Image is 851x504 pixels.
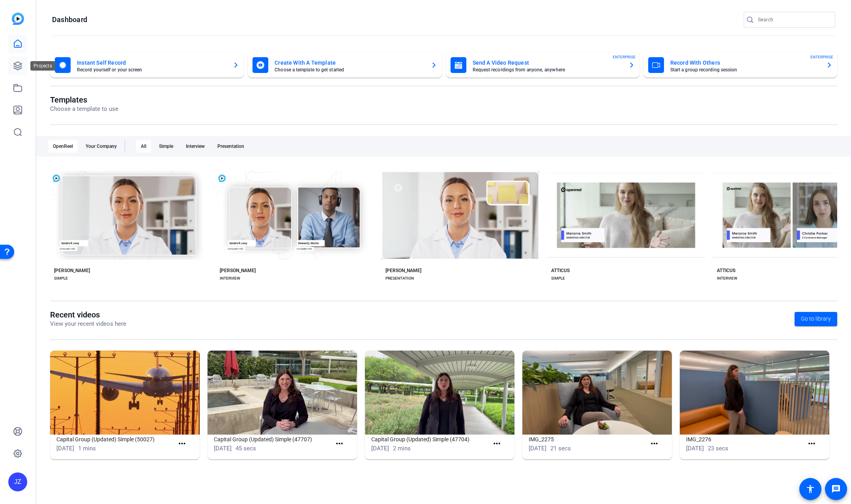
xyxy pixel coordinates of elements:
[136,140,151,153] div: All
[208,351,357,435] img: Capital Group (Updated) Simple (47707)
[220,275,240,282] div: INTERVIEW
[52,15,87,24] h1: Dashboard
[56,435,174,444] h1: Capital Group (Updated) Simple (50027)
[371,445,389,452] span: [DATE]
[686,445,704,452] span: [DATE]
[371,435,489,444] h1: Capital Group (Updated) Simple (47704)
[385,275,414,282] div: PRESENTATION
[50,95,118,105] h1: Templates
[365,351,514,435] img: Capital Group (Updated) Simple (47704)
[649,439,659,449] mat-icon: more_horiz
[670,67,820,72] mat-card-subtitle: Start a group recording session
[806,484,815,494] mat-icon: accessibility
[56,445,74,452] span: [DATE]
[717,267,735,274] div: ATTICUS
[550,445,571,452] span: 21 secs
[335,439,344,449] mat-icon: more_horiz
[236,445,256,452] span: 45 secs
[680,351,829,435] img: IMG_2276
[50,351,200,435] img: Capital Group (Updated) Simple (50027)
[393,445,411,452] span: 2 mins
[643,52,837,78] button: Record With OthersStart a group recording sessionENTERPRISE
[181,140,209,153] div: Interview
[50,52,244,78] button: Instant Self RecordRecord yourself or your screen
[248,52,441,78] button: Create With A TemplateChoose a template to get started
[50,319,126,329] p: View your recent videos here
[78,445,96,452] span: 1 mins
[492,439,502,449] mat-icon: more_horiz
[522,351,672,435] img: IMG_2275
[8,472,27,491] div: JZ
[12,13,24,25] img: blue-gradient.svg
[807,439,817,449] mat-icon: more_horiz
[220,267,256,274] div: [PERSON_NAME]
[717,275,737,282] div: INTERVIEW
[214,445,232,452] span: [DATE]
[831,484,841,494] mat-icon: message
[551,275,565,282] div: SIMPLE
[529,445,546,452] span: [DATE]
[154,140,178,153] div: Simple
[30,61,55,71] div: Projects
[473,67,622,72] mat-card-subtitle: Request recordings from anyone, anywhere
[801,315,831,323] span: Go to library
[77,58,226,67] mat-card-title: Instant Self Record
[48,140,78,153] div: OpenReel
[54,275,68,282] div: SIMPLE
[446,52,640,78] button: Send A Video RequestRequest recordings from anyone, anywhereENTERPRISE
[77,67,226,72] mat-card-subtitle: Record yourself or your screen
[81,140,122,153] div: Your Company
[177,439,187,449] mat-icon: more_horiz
[50,310,126,319] h1: Recent videos
[385,267,421,274] div: [PERSON_NAME]
[613,54,636,60] span: ENTERPRISE
[670,58,820,67] mat-card-title: Record With Others
[54,267,90,274] div: [PERSON_NAME]
[275,67,424,72] mat-card-subtitle: Choose a template to get started
[473,58,622,67] mat-card-title: Send A Video Request
[50,105,118,114] p: Choose a template to use
[708,445,728,452] span: 23 secs
[529,435,646,444] h1: IMG_2275
[686,435,804,444] h1: IMG_2276
[214,435,331,444] h1: Capital Group (Updated) Simple (47707)
[795,312,837,326] a: Go to library
[275,58,424,67] mat-card-title: Create With A Template
[758,15,829,24] input: Search
[810,54,833,60] span: ENTERPRISE
[551,267,570,274] div: ATTICUS
[213,140,249,153] div: Presentation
